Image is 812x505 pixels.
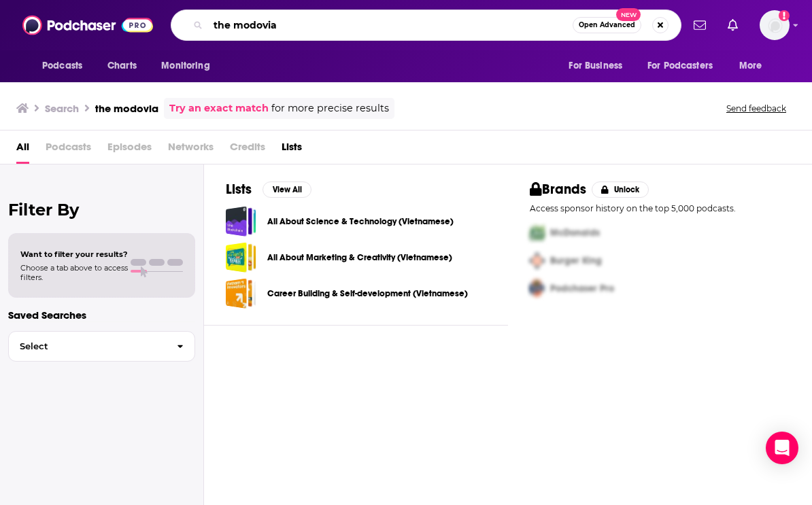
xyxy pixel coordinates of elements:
[267,250,452,265] a: All About Marketing & Creativity (Vietnamese)
[46,136,91,164] span: Podcasts
[530,181,586,198] h2: Brands
[524,275,550,302] img: Third Pro Logo
[33,53,100,79] button: open menu
[263,181,311,198] button: View All
[226,278,256,309] a: Career Building & Self-development (Vietnamese)
[779,10,790,21] svg: Add a profile image
[8,331,195,362] button: Select
[267,286,468,301] a: Career Building & Self-development (Vietnamese)
[107,56,137,75] span: Charts
[569,56,622,75] span: For Business
[169,101,269,116] a: Try an exact match
[267,214,454,229] a: All About Science & Technology (Vietnamese)
[42,56,82,75] span: Podcasts
[152,53,227,79] button: open menu
[8,200,195,220] h2: Filter By
[766,432,798,464] div: Open Intercom Messenger
[271,101,389,116] span: for more precise results
[722,103,790,114] button: Send feedback
[592,181,649,198] button: Unlock
[550,255,602,266] span: Burger King
[524,247,550,275] img: Second Pro Logo
[171,10,681,41] div: Search podcasts, credits, & more...
[616,8,641,21] span: New
[45,102,79,115] h3: Search
[22,12,153,38] img: Podchaser - Follow, Share and Rate Podcasts
[760,10,790,40] button: Show profile menu
[639,53,732,79] button: open menu
[760,10,790,40] span: Logged in as alignPR
[226,181,252,198] h2: Lists
[161,56,209,75] span: Monitoring
[8,309,195,321] p: Saved Searches
[530,203,790,213] p: Access sponsor history on the top 5,000 podcasts.
[722,14,743,37] a: Show notifications dropdown
[647,56,713,75] span: For Podcasters
[16,136,29,164] a: All
[20,249,128,259] span: Want to filter your results?
[226,181,311,198] a: ListsView All
[739,56,762,75] span: More
[282,136,302,164] a: Lists
[550,227,600,239] span: McDonalds
[208,14,573,36] input: Search podcasts, credits, & more...
[95,102,158,115] h3: the modovia
[559,53,639,79] button: open menu
[524,219,550,247] img: First Pro Logo
[226,242,256,273] a: All About Marketing & Creativity (Vietnamese)
[226,206,256,237] a: All About Science & Technology (Vietnamese)
[9,342,166,351] span: Select
[20,263,128,282] span: Choose a tab above to access filters.
[730,53,779,79] button: open menu
[168,136,214,164] span: Networks
[107,136,152,164] span: Episodes
[550,283,614,294] span: Podchaser Pro
[99,53,145,79] a: Charts
[573,17,641,33] button: Open AdvancedNew
[579,22,635,29] span: Open Advanced
[688,14,711,37] a: Show notifications dropdown
[760,10,790,40] img: User Profile
[230,136,265,164] span: Credits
